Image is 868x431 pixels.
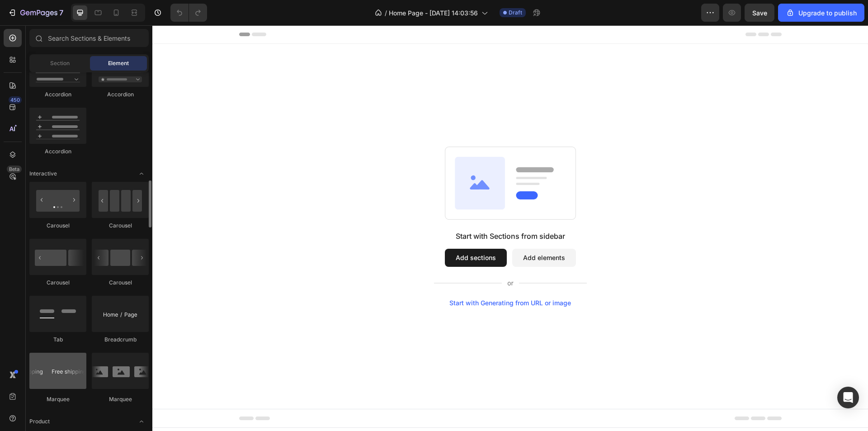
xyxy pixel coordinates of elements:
[385,8,387,18] span: /
[29,279,86,287] div: Carousel
[7,166,22,173] div: Beta
[29,395,86,403] div: Marquee
[786,8,857,18] div: Upgrade to publish
[778,4,864,22] button: Upgrade to publish
[297,274,419,281] div: Start with Generating from URL or image
[108,59,129,67] span: Element
[92,279,149,287] div: Carousel
[292,223,354,242] button: Add sections
[92,395,149,403] div: Marquee
[50,59,70,67] span: Section
[360,223,424,242] button: Add elements
[389,8,478,18] span: Home Page - [DATE] 14:03:56
[134,414,149,429] span: Toggle open
[29,147,86,156] div: Accordion
[92,222,149,230] div: Carousel
[509,9,522,17] span: Draft
[92,90,149,99] div: Accordion
[29,90,86,99] div: Accordion
[92,336,149,344] div: Breadcrumb
[59,7,63,18] p: 7
[752,9,767,17] span: Save
[4,4,67,22] button: 7
[134,166,149,181] span: Toggle open
[29,29,149,47] input: Search Sections & Elements
[29,222,86,230] div: Carousel
[29,417,50,426] span: Product
[29,170,57,178] span: Interactive
[152,25,868,431] iframe: Design area
[745,4,774,22] button: Save
[303,205,413,216] div: Start with Sections from sidebar
[9,96,22,104] div: 450
[29,336,86,344] div: Tab
[170,4,207,22] div: Undo/Redo
[837,387,859,408] div: Open Intercom Messenger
